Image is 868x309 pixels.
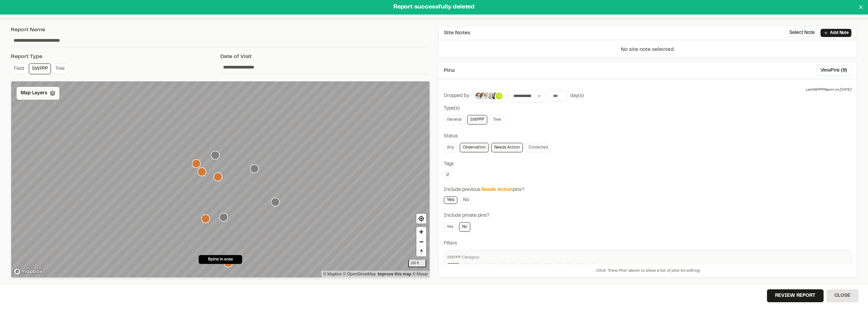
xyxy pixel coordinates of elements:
a: SWPPP [467,115,487,124]
span: Zoom out [416,237,426,247]
a: I [555,263,563,273]
a: OpenStreetMap [343,272,376,276]
div: Report Name [11,26,430,34]
a: F [520,263,529,273]
div: 100 ft [408,260,427,267]
button: Edit Tags [444,171,451,178]
a: E [509,263,518,273]
button: +2 [472,90,506,102]
a: L [588,263,596,273]
button: Find my location [416,214,426,224]
div: Map marker [211,151,220,160]
a: Tree [490,115,504,124]
img: Douglas Jennings [491,92,499,100]
a: Mapbox [323,272,342,276]
div: Type(s) [444,105,851,112]
div: Include previous pins? [444,186,851,194]
div: Last SWPPP Report on [DATE] [806,87,851,93]
a: Yes [444,222,456,232]
div: Date of Visit [220,53,430,61]
span: ( 9 ) [841,67,847,74]
div: Map marker [224,259,233,268]
button: Review Report [767,289,824,302]
div: Report Type [11,53,220,61]
a: J [566,263,574,273]
div: SWPPP Category [447,254,848,260]
a: General [444,115,465,124]
a: Corrected [526,143,551,152]
p: No site note selected. [438,45,857,58]
span: Needs Action [481,188,513,192]
button: Reset bearing to north [416,247,426,256]
a: Any [447,263,460,273]
a: C [486,263,495,273]
div: Dropped by [444,92,469,100]
button: Close [826,289,859,302]
img: York Dilday [487,92,495,100]
a: K [576,263,585,273]
a: No [459,222,470,232]
div: day(s) [570,92,584,100]
button: ViewPins (9) [816,65,851,76]
div: Map marker [250,165,259,173]
button: Select Note [785,29,819,37]
p: Add Note [830,30,849,36]
a: D [498,263,507,273]
div: Status [444,133,851,140]
a: Yes [444,196,457,204]
button: Zoom out [416,237,426,247]
div: Map marker [271,198,280,207]
div: Tags [444,160,851,168]
div: Map marker [192,159,201,168]
a: B [474,263,483,273]
a: Needs Action [491,143,523,152]
a: Observation [460,143,489,152]
div: Click "View Pins" above to show a list of pins for editing [438,264,857,277]
div: Map marker [214,173,222,181]
img: Sinuhe Perez [483,92,491,100]
span: Pins [444,66,455,75]
div: Map marker [201,214,210,223]
div: Filters [444,240,851,247]
div: Map marker [197,168,206,176]
div: Include private pins? [444,212,851,219]
span: 9 pins in area [208,256,233,263]
a: Map feedback [378,272,411,276]
a: No [460,196,472,204]
p: +2 [497,93,501,99]
button: Zoom in [416,227,426,237]
span: Site Notes [444,29,470,37]
a: Maxar [412,272,428,276]
a: A [463,263,472,273]
img: Shawn Simons [475,92,483,100]
a: G [532,263,541,273]
a: H [544,263,552,273]
canvas: Map [11,81,430,277]
a: Any [444,143,457,152]
img: Tommy Huang [479,92,487,100]
div: Map marker [219,213,228,222]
